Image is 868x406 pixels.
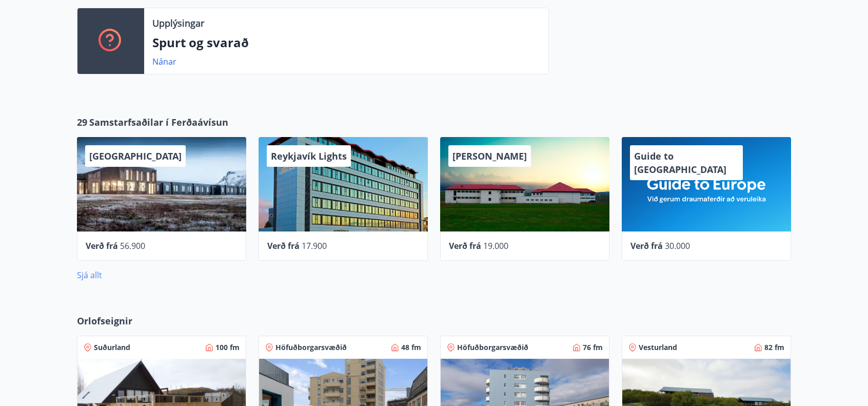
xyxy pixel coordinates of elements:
[449,240,481,252] span: Verð frá
[152,16,204,30] p: Upplýsingar
[267,240,300,252] span: Verð frá
[215,342,240,353] span: 100 fm
[302,240,327,252] span: 17.900
[86,240,118,252] span: Verð frá
[583,342,603,353] span: 76 fm
[401,342,421,353] span: 48 fm
[271,150,347,162] span: Reykjavík Lights
[630,240,663,252] span: Verð frá
[634,150,726,176] span: Guide to [GEOGRAPHIC_DATA]
[452,150,527,162] span: [PERSON_NAME]
[89,150,182,162] span: [GEOGRAPHIC_DATA]
[77,314,132,327] span: Orlofseignir
[152,56,176,67] a: Nánar
[94,342,130,353] span: Suðurland
[120,240,145,252] span: 56.900
[77,115,87,129] span: 29
[457,342,528,353] span: Höfuðborgarsvæðið
[152,34,540,51] p: Spurt og svarað
[483,240,508,252] span: 19.000
[764,342,784,353] span: 82 fm
[665,240,690,252] span: 30.000
[77,269,102,281] a: Sjá allt
[89,115,228,129] span: Samstarfsaðilar í Ferðaávísun
[275,342,347,353] span: Höfuðborgarsvæðið
[639,342,677,353] span: Vesturland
